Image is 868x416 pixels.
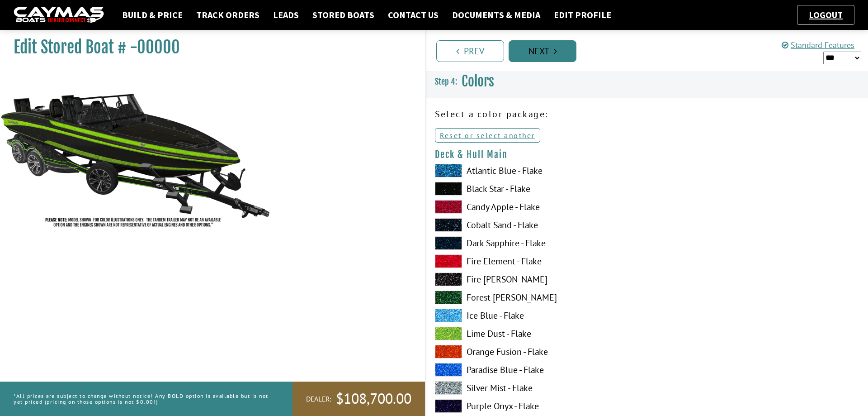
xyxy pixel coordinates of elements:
[549,9,616,21] a: Edit Profile
[435,273,638,286] label: Fire [PERSON_NAME]
[435,236,638,250] label: Dark Sapphire - Flake
[434,39,868,62] ul: Pagination
[804,9,847,20] a: Logout
[435,363,638,377] label: Paradise Blue - Flake
[448,9,545,21] a: Documents & Media
[308,9,379,21] a: Stored Boats
[435,149,859,160] h4: Deck & Hull Main
[14,388,272,409] p: *All prices are subject to change without notice! Any BOLD option is available but is not yet pri...
[435,291,638,304] label: Forest [PERSON_NAME]
[306,394,331,404] span: Dealer:
[435,327,638,340] label: Lime Dust - Flake
[118,9,187,21] a: Build & Price
[14,37,402,57] h1: Edit Stored Boat # -00000
[435,218,638,232] label: Cobalt Sand - Flake
[435,399,638,413] label: Purple Onyx - Flake
[435,107,859,121] p: Select a color package:
[269,9,303,21] a: Leads
[435,164,638,177] label: Atlantic Blue - Flake
[435,254,638,268] label: Fire Element - Flake
[435,345,638,359] label: Orange Fusion - Flake
[435,200,638,214] label: Candy Apple - Flake
[435,381,638,395] label: Silver Mist - Flake
[383,9,443,21] a: Contact Us
[292,382,425,416] a: Dealer:$108,700.00
[14,7,104,24] img: caymas-dealer-connect-2ed40d3bc7270c1d8d7ffb4b79bf05adc795679939227970def78ec6f6c03838.gif
[192,9,264,21] a: Track Orders
[435,182,638,196] label: Black Star - Flake
[509,40,576,62] a: Next
[782,40,854,50] a: Standard Features
[435,309,638,322] label: Ice Blue - Flake
[436,40,504,62] a: Prev
[435,128,540,143] a: Reset or select another
[426,65,868,98] h3: Colors
[336,389,411,408] span: $108,700.00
